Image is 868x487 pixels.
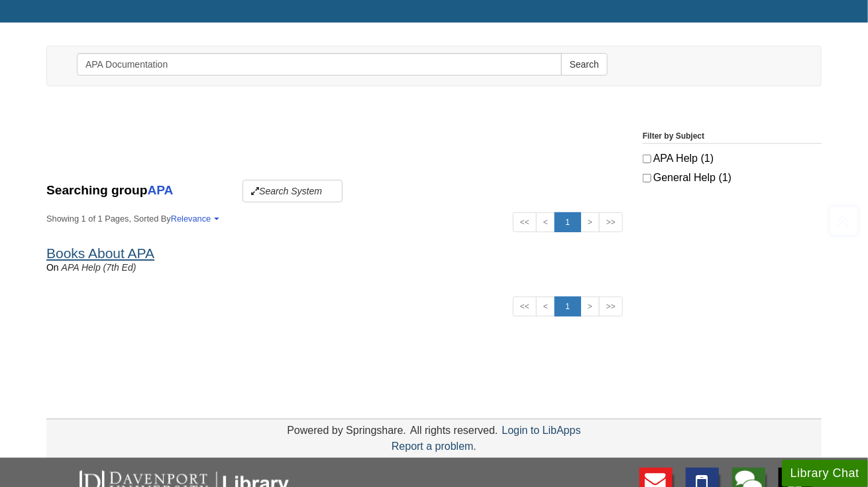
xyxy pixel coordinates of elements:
[46,245,154,261] a: Books About APA
[782,460,868,487] button: Library Chat
[536,212,555,232] a: <
[171,214,217,224] a: Relevance
[77,53,562,76] input: Search this Group
[392,441,476,452] a: Report a problem.
[599,212,623,232] a: >>
[555,297,581,316] a: 1
[46,180,623,202] div: Searching group
[513,212,537,232] a: <<
[822,212,865,230] a: Back to Top
[46,262,59,273] span: on
[243,180,343,202] button: Search System
[561,53,608,76] button: Search
[513,297,623,316] ul: Search Pagination
[643,151,822,167] label: APA Help (1)
[580,297,600,316] a: >
[643,170,822,186] label: General Help (1)
[513,212,623,232] ul: Search Pagination
[536,297,555,316] a: <
[643,174,651,182] input: General Help (1)
[599,297,623,316] a: >>
[408,425,500,436] div: All rights reserved.
[62,262,136,273] a: APA Help (7th Ed)
[513,297,537,316] a: <<
[285,425,408,436] div: Powered by Springshare.
[147,183,172,197] a: APA
[580,212,600,232] a: >
[643,155,651,163] input: APA Help (1)
[502,425,580,436] a: Login to LibApps
[555,212,581,232] a: 1
[643,130,822,144] legend: Filter by Subject
[46,212,623,225] strong: Showing 1 of 1 Pages, Sorted By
